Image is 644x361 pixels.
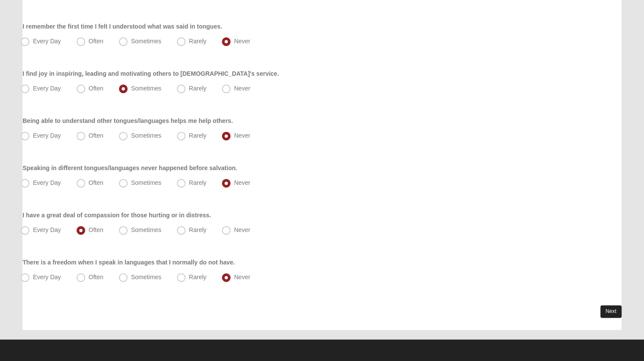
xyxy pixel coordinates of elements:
span: Rarely [189,85,206,92]
span: Never [234,38,250,45]
span: Every Day [33,179,61,186]
span: Never [234,85,250,92]
span: Every Day [33,226,61,233]
span: Often [89,38,103,45]
span: Often [89,85,103,92]
label: Speaking in different tongues/languages never happened before salvation. [22,164,237,172]
span: Rarely [189,132,206,139]
span: Never [234,179,250,186]
label: There is a freedom when I speak in languages that I normally do not have. [22,258,235,267]
span: Sometimes [131,85,161,92]
span: Sometimes [131,179,161,186]
span: Every Day [33,38,61,45]
span: Sometimes [131,274,161,280]
label: I find joy in inspiring, leading and motivating others to [DEMOGRAPHIC_DATA]'s service. [22,69,279,78]
span: Sometimes [131,132,161,139]
span: Often [89,132,103,139]
span: Rarely [189,274,206,280]
span: Every Day [33,85,61,92]
span: Often [89,274,103,280]
span: Rarely [189,179,206,186]
span: Often [89,226,103,233]
span: Sometimes [131,38,161,45]
label: Being able to understand other tongues/languages helps me help others. [22,116,233,125]
span: Sometimes [131,226,161,233]
span: Never [234,132,250,139]
span: Never [234,226,250,233]
span: Never [234,274,250,280]
span: Rarely [189,226,206,233]
a: Next [600,305,622,318]
label: I remember the first time I felt I understood what was said in tongues. [22,22,222,31]
label: I have a great deal of compassion for those hurting or in distress. [22,211,211,219]
span: Rarely [189,38,206,45]
span: Every Day [33,274,61,280]
span: Every Day [33,132,61,139]
span: Often [89,179,103,186]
